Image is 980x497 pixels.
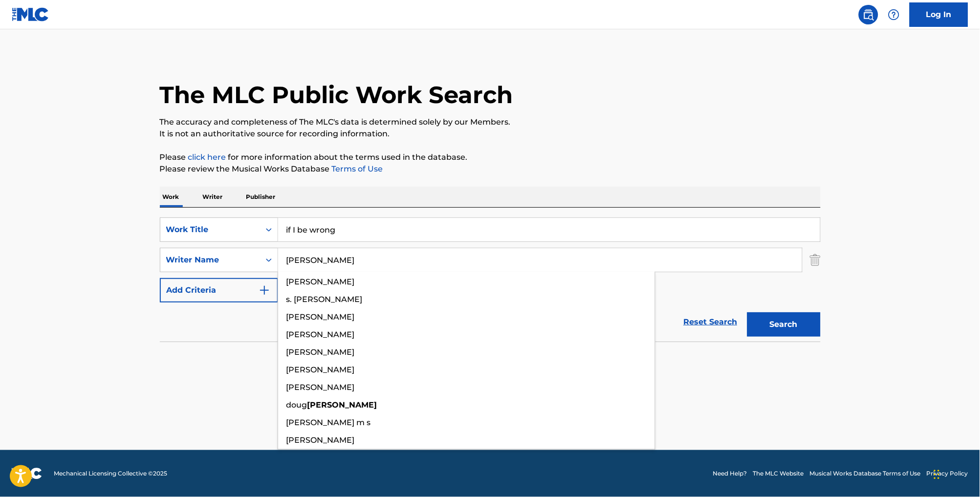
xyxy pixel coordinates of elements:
[307,400,377,410] strong: [PERSON_NAME]
[888,9,900,21] img: help
[810,469,921,478] a: Musical Works Database Terms of Use
[12,468,42,479] img: logo
[713,469,747,478] a: Need Help?
[160,151,821,163] p: Please for more information about the terms used in the database.
[910,2,968,27] a: Log In
[160,128,821,140] p: It is not an authoritative source for recording information.
[259,284,270,296] img: 9d2ae6d4665cec9f34b9.svg
[160,278,278,303] button: Add Criteria
[286,418,371,427] span: [PERSON_NAME] m s
[931,450,980,497] iframe: Chat Widget
[286,400,307,410] span: doug
[859,5,878,24] a: Public Search
[286,295,363,304] span: s. [PERSON_NAME]
[927,469,968,478] a: Privacy Policy
[54,469,167,478] span: Mechanical Licensing Collective © 2025
[286,435,355,445] span: [PERSON_NAME]
[679,311,742,333] a: Reset Search
[863,9,874,21] img: search
[753,469,804,478] a: The MLC Website
[810,248,821,272] img: Delete Criterion
[12,7,49,22] img: MLC Logo
[286,347,355,357] span: [PERSON_NAME]
[160,80,513,109] h1: The MLC Public Work Search
[286,383,355,392] span: [PERSON_NAME]
[286,277,355,286] span: [PERSON_NAME]
[166,254,254,266] div: Writer Name
[243,187,279,207] p: Publisher
[160,217,821,342] form: Search Form
[286,330,355,339] span: [PERSON_NAME]
[160,163,821,175] p: Please review the Musical Works Database
[286,312,355,322] span: [PERSON_NAME]
[160,187,182,207] p: Work
[934,460,940,489] div: Drag
[330,164,383,173] a: Terms of Use
[188,152,226,162] a: click here
[200,187,226,207] p: Writer
[160,116,821,128] p: The accuracy and completeness of The MLC's data is determined solely by our Members.
[166,224,254,236] div: Work Title
[747,312,821,337] button: Search
[884,5,904,24] div: Help
[286,365,355,374] span: [PERSON_NAME]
